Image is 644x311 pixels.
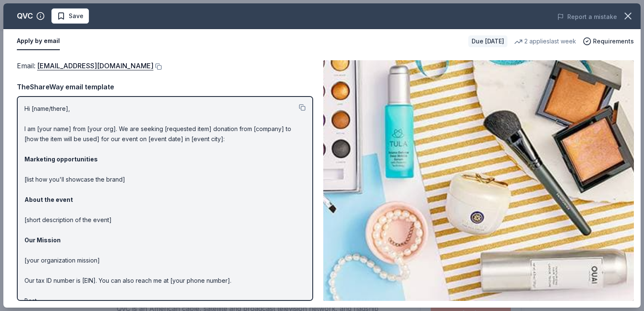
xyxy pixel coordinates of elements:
[17,81,313,92] div: TheShareWay email template
[593,36,634,46] span: Requirements
[37,60,153,71] a: [EMAIL_ADDRESS][DOMAIN_NAME]
[583,36,634,46] button: Requirements
[17,9,33,23] div: QVC
[51,8,89,24] button: Save
[24,196,73,203] strong: About the event
[24,236,61,244] strong: Our Mission
[514,36,576,46] div: 2 applies last week
[24,155,98,163] strong: Marketing opportunities
[69,11,83,21] span: Save
[17,32,60,50] button: Apply by email
[468,35,507,47] div: Due [DATE]
[557,12,617,22] button: Report a mistake
[17,62,153,70] span: Email :
[323,60,634,301] img: Image for QVC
